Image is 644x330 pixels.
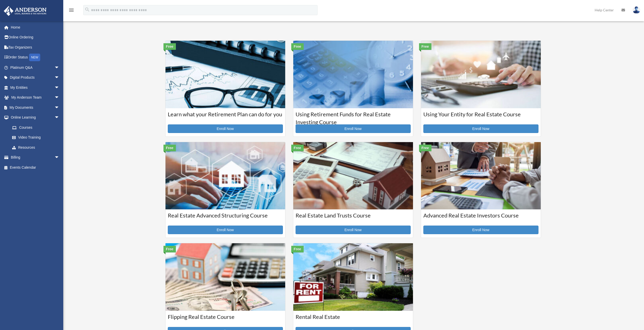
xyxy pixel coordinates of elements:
[4,162,67,172] a: Events Calendar
[423,111,538,123] h3: Using Your Entity for Real Estate Course
[4,93,67,103] a: My Anderson Teamarrow_drop_down
[4,152,67,163] a: Billingarrow_drop_down
[4,42,67,52] a: Tax Organizers
[163,43,176,50] div: Free
[7,122,65,133] a: Courses
[54,82,65,93] span: arrow_drop_down
[54,152,65,163] span: arrow_drop_down
[7,142,67,152] a: Resources
[54,62,65,73] span: arrow_drop_down
[419,43,432,50] div: Free
[2,6,48,16] img: Anderson Advisors Platinum Portal
[4,62,67,73] a: Platinum Q&Aarrow_drop_down
[168,313,283,326] h3: Flipping Real Estate Course
[291,145,304,151] div: Free
[85,7,90,12] i: search
[68,9,74,13] a: menu
[4,113,67,123] a: Online Learningarrow_drop_down
[423,212,538,224] h3: Advanced Real Estate Investors Course
[54,113,65,123] span: arrow_drop_down
[168,124,283,133] a: Enroll Now
[4,32,67,42] a: Online Ordering
[296,313,411,326] h3: Rental Real Estate
[296,226,411,234] a: Enroll Now
[54,102,65,113] span: arrow_drop_down
[168,111,283,123] h3: Learn what your Retirement Plan can do for you
[54,73,65,83] span: arrow_drop_down
[7,133,67,143] a: Video Training
[163,145,176,151] div: Free
[163,246,176,252] div: Free
[29,54,40,61] div: NEW
[4,22,67,32] a: Home
[68,7,74,13] i: menu
[168,226,283,234] a: Enroll Now
[296,124,411,133] a: Enroll Now
[4,73,67,83] a: Digital Productsarrow_drop_down
[633,6,640,14] img: User Pic
[291,246,304,252] div: Free
[423,124,538,133] a: Enroll Now
[423,226,538,234] a: Enroll Now
[291,43,304,50] div: Free
[296,212,411,224] h3: Real Estate Land Trusts Course
[419,145,432,151] div: Free
[4,82,67,93] a: My Entitiesarrow_drop_down
[54,93,65,103] span: arrow_drop_down
[296,111,411,123] h3: Using Retirement Funds for Real Estate Investing Course
[168,212,283,224] h3: Real Estate Advanced Structuring Course
[4,52,67,63] a: Order StatusNEW
[4,102,67,113] a: My Documentsarrow_drop_down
